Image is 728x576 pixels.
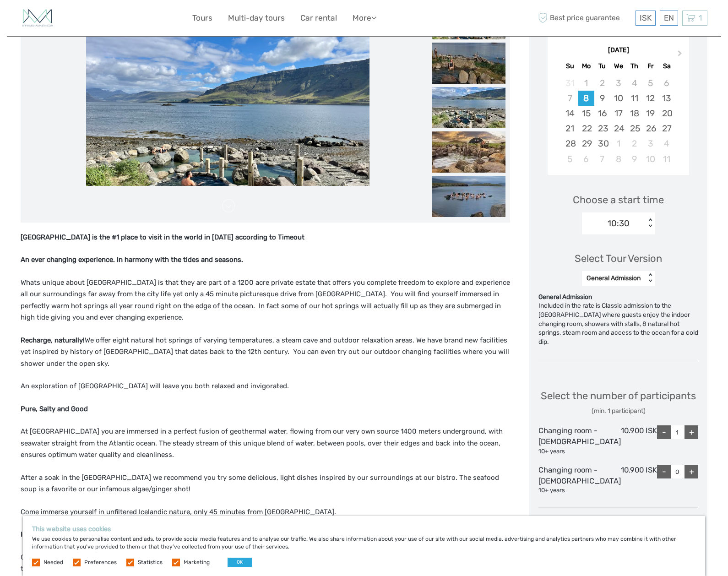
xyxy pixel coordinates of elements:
[21,255,243,264] strong: An ever changing experience. In harmony with the tides and seasons.
[562,60,578,72] div: Su
[610,60,626,72] div: We
[432,176,505,217] img: ec6142c1bd4b49cb8f979763b1a87a2c_slider_thumbnail.jpeg
[685,425,698,439] div: +
[562,76,578,91] div: Not available Sunday, August 31st, 2025
[578,106,594,121] div: Choose Monday, September 15th, 2025
[685,465,698,478] div: +
[658,60,674,72] div: Sa
[192,11,212,25] a: Tours
[575,251,662,266] div: Select Tour Version
[32,525,696,533] h5: This website uses cookies
[538,301,698,346] div: Included in the rate is Classic admission to the [GEOGRAPHIC_DATA] where guests enjoy the indoor ...
[626,136,642,151] div: Choose Thursday, October 2nd, 2025
[642,106,658,121] div: Choose Friday, September 19th, 2025
[21,233,304,241] strong: [GEOGRAPHIC_DATA] is the #1 place to visit in the world in [DATE] according to Timeout
[578,136,594,151] div: Choose Monday, September 29th, 2025
[228,558,252,567] button: OK
[657,465,671,478] div: -
[626,106,642,121] div: Choose Thursday, September 18th, 2025
[610,106,626,121] div: Choose Wednesday, September 17th, 2025
[594,91,610,106] div: Choose Tuesday, September 9th, 2025
[642,91,658,106] div: Choose Friday, September 12th, 2025
[578,76,594,91] div: Not available Monday, September 1st, 2025
[658,91,674,106] div: Choose Saturday, September 13th, 2025
[626,60,642,72] div: Th
[538,465,621,495] div: Changing room - [DEMOGRAPHIC_DATA]
[642,76,658,91] div: Not available Friday, September 5th, 2025
[578,121,594,136] div: Choose Monday, September 22nd, 2025
[84,559,117,566] label: Preferences
[300,11,337,25] a: Car rental
[594,152,610,167] div: Choose Tuesday, October 7th, 2025
[21,277,510,324] p: Whats unique about [GEOGRAPHIC_DATA] is that they are part of a 1200 acre private estate that off...
[21,336,85,344] strong: Recharge, naturally!
[626,76,642,91] div: Not available Thursday, September 4th, 2025
[626,152,642,167] div: Choose Thursday, October 9th, 2025
[610,76,626,91] div: Not available Wednesday, September 3rd, 2025
[658,152,674,167] div: Choose Saturday, October 11th, 2025
[538,293,698,302] div: General Admission
[23,516,705,576] div: We use cookies to personalise content and ads, to provide social media features and to analyse ou...
[626,91,642,106] div: Choose Thursday, September 11th, 2025
[432,43,505,84] img: af4ab10c768a4732ad7a6da2976e3409_slider_thumbnail.jpeg
[646,273,654,283] div: < >
[562,152,578,167] div: Choose Sunday, October 5th, 2025
[432,87,505,128] img: 6dfce7681f7a47258b2796e06370fbee_slider_thumbnail.jpeg
[660,11,678,26] div: EN
[640,13,652,22] span: ISK
[674,48,688,63] button: Next Month
[21,426,510,461] p: At [GEOGRAPHIC_DATA] you are immersed in a perfect fusion of geothermal water, flowing from our v...
[562,136,578,151] div: Choose Sunday, September 28th, 2025
[562,91,578,106] div: Not available Sunday, September 7th, 2025
[21,506,510,518] p: Come immerse yourself in unfiltered Icelandic nature, only 45 minutes from [GEOGRAPHIC_DATA].
[642,136,658,151] div: Choose Friday, October 3rd, 2025
[646,218,654,228] div: < >
[642,60,658,72] div: Fr
[21,405,88,413] strong: Pure, Salty and Good
[658,106,674,121] div: Choose Saturday, September 20th, 2025
[658,76,674,91] div: Not available Saturday, September 6th, 2025
[642,121,658,136] div: Choose Friday, September 26th, 2025
[432,131,505,173] img: 5dd8bad316804e728ad2665f27bfab4a_slider_thumbnail.jpeg
[608,217,630,229] div: 10:30
[610,121,626,136] div: Choose Wednesday, September 24th, 2025
[353,11,376,25] a: More
[658,136,674,151] div: Choose Saturday, October 4th, 2025
[86,30,369,186] img: 5e66f12124ad41c3b7a08f065623999d_main_slider.png
[21,335,510,370] p: We offer eight natural hot springs of varying temperatures, a steam cave and outdoor relaxation a...
[562,121,578,136] div: Choose Sunday, September 21st, 2025
[228,11,285,25] a: Multi-day tours
[562,106,578,121] div: Choose Sunday, September 14th, 2025
[105,14,116,25] button: Open LiveChat chat widget
[621,425,657,456] div: 10.900 ISK
[621,465,657,495] div: 10.900 ISK
[610,152,626,167] div: Choose Wednesday, October 8th, 2025
[594,136,610,151] div: Choose Tuesday, September 30th, 2025
[573,193,664,207] span: Choose a start time
[184,559,210,566] label: Marketing
[657,425,671,439] div: -
[594,106,610,121] div: Choose Tuesday, September 16th, 2025
[21,380,510,392] p: An exploration of [GEOGRAPHIC_DATA] will leave you both relaxed and invigorated.
[587,274,641,283] div: General Admission
[594,76,610,91] div: Not available Tuesday, September 2nd, 2025
[21,472,510,495] p: After a soak in the [GEOGRAPHIC_DATA] we recommend you try some delicious, light dishes inspired ...
[642,152,658,167] div: Choose Friday, October 10th, 2025
[610,136,626,151] div: Choose Wednesday, October 1st, 2025
[594,60,610,72] div: Tu
[21,530,96,538] strong: In harmony with nature
[13,16,103,23] p: We're away right now. Please check back later!
[578,152,594,167] div: Choose Monday, October 6th, 2025
[578,91,594,106] div: Choose Monday, September 8th, 2025
[536,11,633,26] span: Best price guarantee
[550,76,686,167] div: month 2025-09
[594,121,610,136] div: Choose Tuesday, September 23rd, 2025
[578,60,594,72] div: Mo
[658,121,674,136] div: Choose Saturday, September 27th, 2025
[538,486,621,495] div: 10+ years
[21,7,54,29] img: 1582-a8160827-f7a9-43ec-9761-8a97815bd2d5_logo_small.jpg
[538,447,621,456] div: 10+ years
[541,389,696,416] div: Select the number of participants
[610,91,626,106] div: Choose Wednesday, September 10th, 2025
[43,559,63,566] label: Needed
